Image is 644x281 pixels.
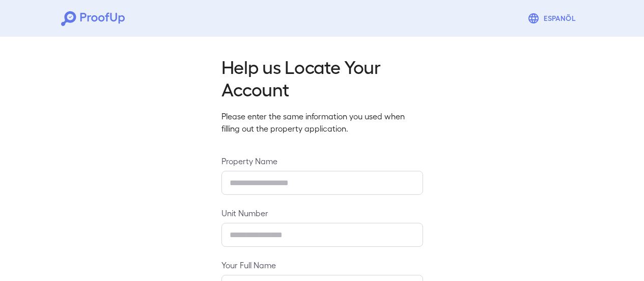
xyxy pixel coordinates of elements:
[221,259,423,271] label: Your Full Name
[523,8,583,29] button: Espanõl
[221,110,423,135] p: Please enter the same information you used when filling out the property application.
[221,207,423,219] label: Unit Number
[221,155,423,167] label: Property Name
[221,55,423,100] h2: Help us Locate Your Account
